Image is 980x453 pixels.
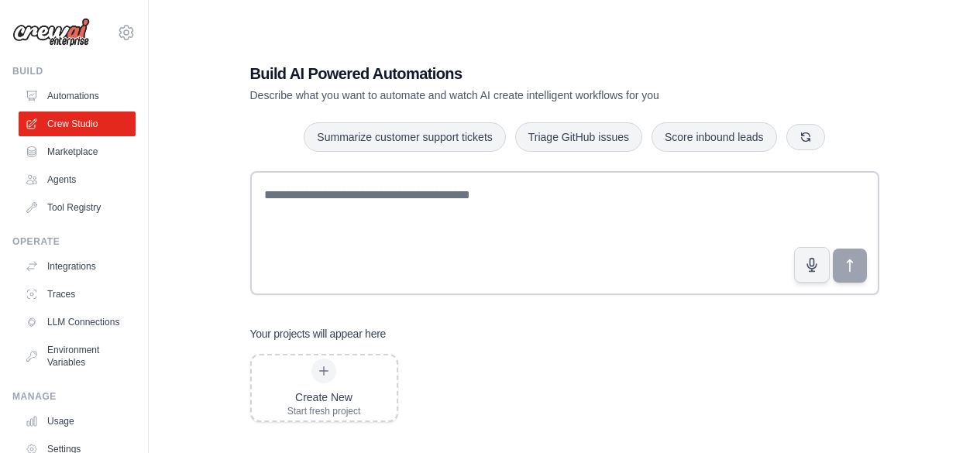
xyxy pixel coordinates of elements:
div: Build [12,65,136,77]
img: Logo [12,18,90,47]
a: Tool Registry [19,195,136,220]
a: Integrations [19,254,136,279]
div: Operate [12,235,136,248]
button: Triage GitHub issues [515,122,642,152]
a: Crew Studio [19,112,136,136]
h1: Build AI Powered Automations [250,63,771,84]
button: Summarize customer support tickets [304,122,505,152]
p: Describe what you want to automate and watch AI create intelligent workflows for you [250,88,771,103]
a: Usage [19,409,136,434]
a: Automations [19,84,136,108]
div: Start fresh project [287,405,361,417]
a: LLM Connections [19,310,136,335]
div: Manage [12,390,136,403]
a: Marketplace [19,139,136,164]
h3: Your projects will appear here [250,326,387,341]
button: Score inbound leads [652,122,777,152]
div: Create New [287,390,361,405]
button: Get new suggestions [786,124,825,150]
a: Agents [19,167,136,192]
a: Traces [19,282,136,307]
button: Click to speak your automation idea [794,247,830,283]
a: Environment Variables [19,338,136,375]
